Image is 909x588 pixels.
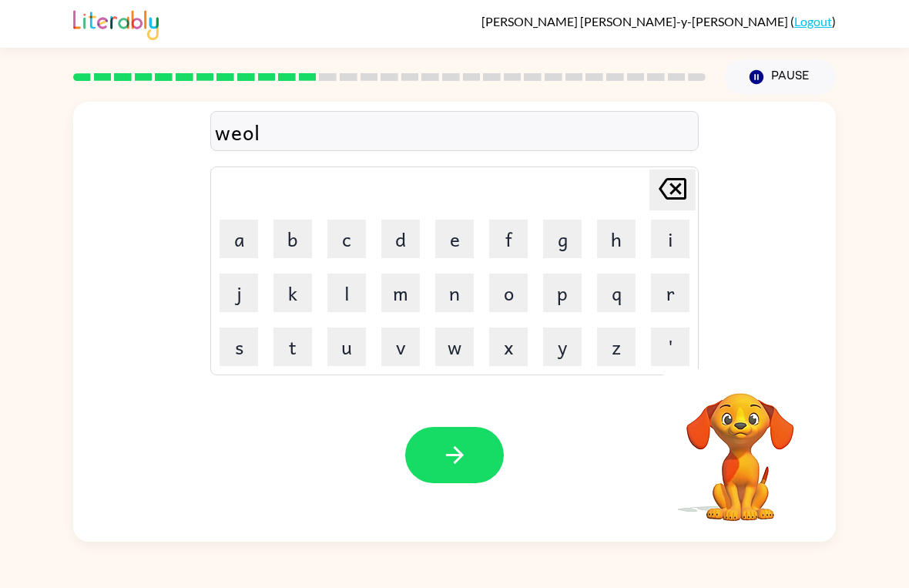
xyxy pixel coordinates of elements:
[327,220,366,258] button: c
[481,14,836,29] div: ( )
[651,274,689,312] button: r
[327,274,366,312] button: l
[543,274,582,312] button: p
[215,116,694,148] div: weol
[273,220,312,258] button: b
[794,14,832,29] a: Logout
[543,220,582,258] button: g
[597,274,636,312] button: q
[435,274,474,312] button: n
[543,328,582,366] button: y
[489,328,528,366] button: x
[381,274,420,312] button: m
[381,328,420,366] button: v
[597,328,636,366] button: z
[489,220,528,258] button: f
[220,274,258,312] button: j
[273,274,312,312] button: k
[481,14,790,29] span: [PERSON_NAME] [PERSON_NAME]-y-[PERSON_NAME]
[73,6,159,40] img: Literably
[220,328,258,366] button: s
[381,220,420,258] button: d
[651,220,689,258] button: i
[327,328,366,366] button: u
[435,220,474,258] button: e
[597,220,636,258] button: h
[651,328,689,366] button: '
[435,328,474,366] button: w
[663,369,817,523] video: Your browser must support playing .mp4 files to use Literably. Please try using another browser.
[273,328,312,366] button: t
[220,220,258,258] button: a
[489,274,528,312] button: o
[724,59,836,95] button: Pause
